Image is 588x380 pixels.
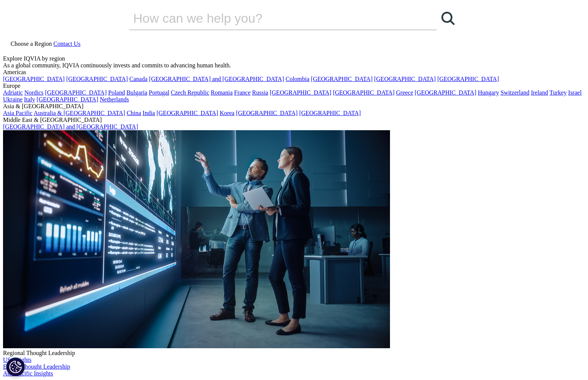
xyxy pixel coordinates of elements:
[286,76,309,82] a: Colombia
[3,96,23,103] a: Ukraine
[53,40,80,47] a: Contact Us
[549,89,567,96] a: Turkey
[311,76,373,82] a: [GEOGRAPHIC_DATA]
[531,89,548,96] a: Ireland
[3,69,585,76] div: Americas
[108,89,125,96] a: Poland
[3,55,585,62] div: Explore IQVIA by region
[500,89,529,96] a: Switzerland
[3,62,585,69] div: As a global community, IQVIA continuously invests and commits to advancing human health.
[3,370,53,377] a: Asia Pacific Insights
[66,76,128,82] a: [GEOGRAPHIC_DATA]
[37,96,98,103] a: [GEOGRAPHIC_DATA]
[100,96,129,103] a: Netherlands
[24,89,43,96] a: Nordics
[236,110,297,116] a: [GEOGRAPHIC_DATA]
[3,89,23,96] a: Adriatic
[142,110,155,116] a: India
[127,110,141,116] a: China
[270,89,331,96] a: [GEOGRAPHIC_DATA]
[211,89,233,96] a: Romania
[129,7,415,30] input: Search
[171,89,209,96] a: Czech Republic
[3,117,585,123] div: Middle East & [GEOGRAPHIC_DATA]
[129,76,147,82] a: Canada
[24,96,35,103] a: Italy
[299,110,361,116] a: [GEOGRAPHIC_DATA]
[3,363,70,370] a: EMEA Thought Leadership
[252,89,268,96] a: Russia
[396,89,413,96] a: Greece
[6,357,25,376] button: Cookies Settings
[3,83,585,89] div: Europe
[34,110,125,116] a: Australia & [GEOGRAPHIC_DATA]
[333,89,395,96] a: [GEOGRAPHIC_DATA]
[3,123,138,130] a: [GEOGRAPHIC_DATA] and [GEOGRAPHIC_DATA]
[149,76,284,82] a: [GEOGRAPHIC_DATA] and [GEOGRAPHIC_DATA]
[127,89,147,96] a: Bulgaria
[45,89,107,96] a: [GEOGRAPHIC_DATA]
[156,110,218,116] a: [GEOGRAPHIC_DATA]
[441,12,455,25] svg: Search
[3,76,65,82] a: [GEOGRAPHIC_DATA]
[374,76,436,82] a: [GEOGRAPHIC_DATA]
[478,89,499,96] a: Hungary
[3,110,32,116] a: Asia Pacific
[437,76,499,82] a: [GEOGRAPHIC_DATA]
[149,89,169,96] a: Portugal
[568,89,582,96] a: Israel
[437,7,460,30] a: Search
[3,103,585,110] div: Asia & [GEOGRAPHIC_DATA]
[415,89,476,96] a: [GEOGRAPHIC_DATA]
[3,350,585,357] div: Regional Thought Leadership
[3,357,31,363] a: US Insights
[220,110,234,116] a: Korea
[3,130,390,348] img: 2093_analyzing-data-using-big-screen-display-and-laptop.png
[11,40,52,47] span: Choose a Region
[234,89,251,96] a: France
